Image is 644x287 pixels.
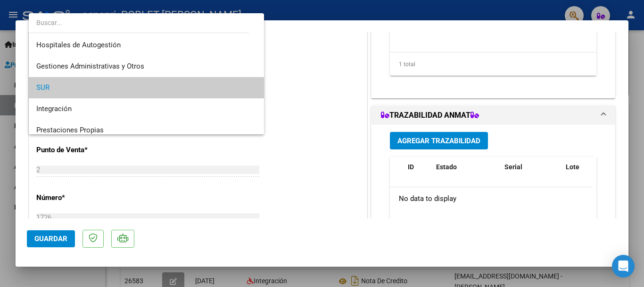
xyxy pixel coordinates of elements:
[36,104,72,113] span: Integración
[29,13,249,33] input: dropdown search
[36,126,104,134] span: Prestaciones Propias
[612,255,635,278] div: Open Intercom Messenger
[36,62,144,70] span: Gestiones Administrativas y Otros
[36,41,121,49] span: Hospitales de Autogestión
[36,83,50,92] span: SUR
